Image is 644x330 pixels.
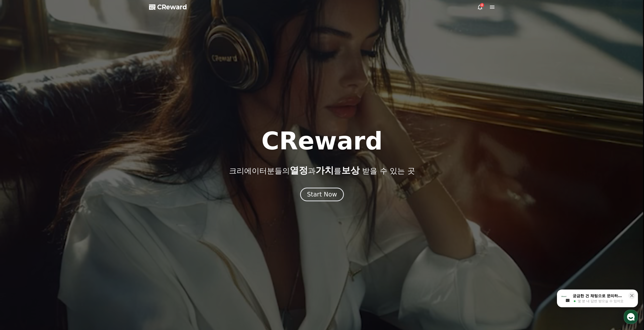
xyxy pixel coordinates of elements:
[261,129,383,153] h1: CReward
[300,193,344,197] a: Start Now
[300,188,344,201] button: Start Now
[157,3,187,11] span: CReward
[229,165,415,175] p: 크리에이터분들의 과 를 받을 수 있는 곳
[480,3,484,7] div: 4
[477,4,483,10] a: 4
[341,165,360,175] span: 보상
[307,190,337,199] div: Start Now
[149,3,187,11] a: CReward
[290,165,308,175] span: 열정
[316,165,334,175] span: 가치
